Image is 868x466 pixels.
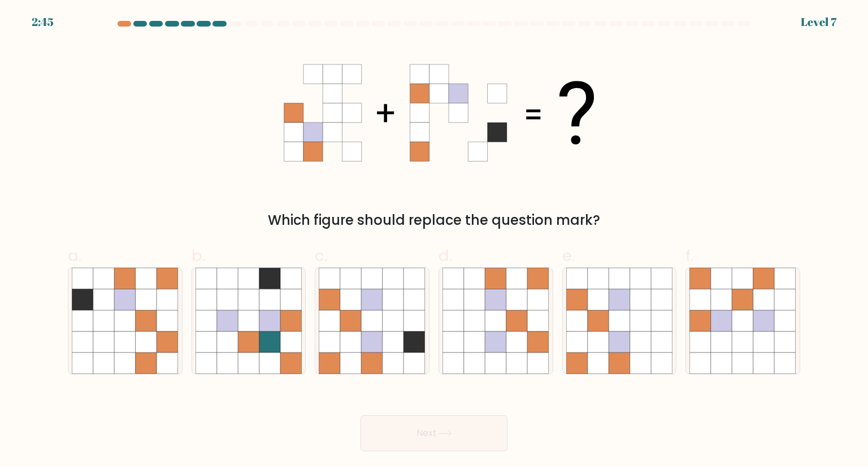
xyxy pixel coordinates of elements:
[685,245,693,267] span: f.
[32,14,54,31] div: 2:45
[439,245,452,267] span: d.
[75,210,793,230] div: Which figure should replace the question mark?
[192,245,205,267] span: b.
[68,245,81,267] span: a.
[315,245,327,267] span: c.
[361,415,507,451] button: Next
[562,245,575,267] span: e.
[801,14,836,31] div: Level 7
